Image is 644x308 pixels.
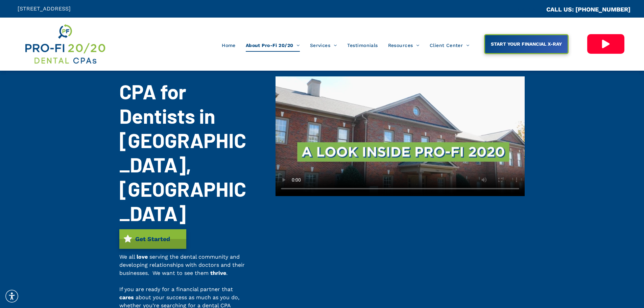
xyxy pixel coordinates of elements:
[24,23,106,66] img: Get Dental CPA Consulting, Bookkeeping, & Bank Loans
[425,39,475,52] a: Client Center
[241,39,305,52] a: About Pro-Fi 20/20
[119,286,233,292] span: If you are ready for a financial partner that
[18,5,71,12] span: [STREET_ADDRESS]
[217,39,241,52] a: Home
[119,254,245,276] span: serving the dental community and developing relationships with doctors and their businesses. We w...
[119,254,135,260] span: We all
[226,270,228,276] span: .
[119,278,122,284] span: -
[133,232,172,246] span: Get Started
[210,270,226,276] span: thrive
[119,229,186,249] a: Get Started
[484,34,569,54] a: START YOUR FINANCIAL X-RAY
[119,294,134,301] span: cares
[518,6,546,13] span: CA::CALLC
[342,39,383,52] a: Testimonials
[119,79,246,225] span: CPA for Dentists in [GEOGRAPHIC_DATA], [GEOGRAPHIC_DATA]
[546,6,630,13] a: CALL US: [PHONE_NUMBER]
[137,254,148,260] span: love
[383,39,425,52] a: Resources
[488,38,564,50] span: START YOUR FINANCIAL X-RAY
[305,39,342,52] a: Services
